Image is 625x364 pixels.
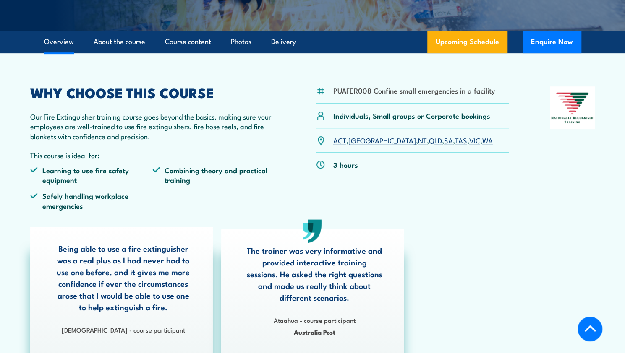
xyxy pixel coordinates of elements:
a: TAS [455,135,467,145]
p: 3 hours [333,160,358,169]
a: Delivery [271,31,296,53]
h2: WHY CHOOSE THIS COURSE [30,86,275,98]
li: Safely handling workplace emergencies [30,191,153,211]
a: Course content [165,31,211,53]
strong: Ataahua - course participant [273,315,355,325]
a: [GEOGRAPHIC_DATA] [348,135,416,145]
a: NT [418,135,427,145]
a: VIC [469,135,480,145]
li: Learning to use fire safety equipment [30,165,153,185]
p: Our Fire Extinguisher training course goes beyond the basics, making sure your employees are well... [30,112,275,141]
p: , , , , , , , [333,135,493,145]
p: Being able to use a fire extinguisher was a real plus as I had never had to use one before, and i... [55,242,192,313]
a: Photos [231,31,251,53]
a: QLD [429,135,442,145]
span: Australia Post [246,327,383,337]
a: Overview [44,31,74,53]
a: WA [482,135,493,145]
li: Combining theory and practical training [152,165,275,185]
a: About the course [94,31,145,53]
p: The trainer was very informative and provided interactive training sessions. He asked the right q... [246,244,383,303]
li: PUAFER008 Confine small emergencies in a facility [333,86,495,95]
p: Individuals, Small groups or Corporate bookings [333,111,490,120]
img: Nationally Recognised Training logo. [550,86,595,129]
strong: [DEMOGRAPHIC_DATA] - course participant [62,325,185,334]
button: Enquire Now [523,31,581,53]
a: Upcoming Schedule [427,31,507,53]
p: This course is ideal for: [30,150,275,160]
a: ACT [333,135,346,145]
a: SA [444,135,453,145]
